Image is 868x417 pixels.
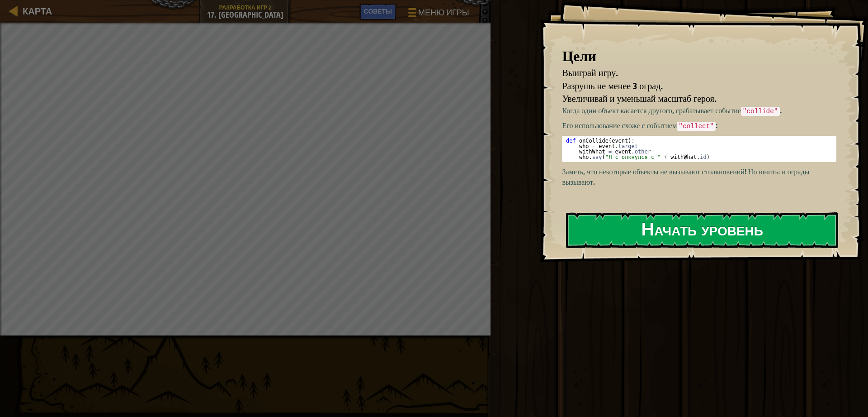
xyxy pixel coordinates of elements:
[18,5,52,17] a: Карта
[401,4,475,25] button: Меню игры
[562,80,663,92] span: Разрушь не менее 3 оград.
[562,120,843,131] p: Его использование схоже с событием :
[562,105,843,116] p: Когда один объект касается другого, срабатывает событие .
[418,7,469,19] span: Меню игры
[551,92,834,105] li: Увеличивай и уменьшай масштаб героя.
[562,67,618,79] span: Выиграй игру.
[566,212,838,248] button: Начать уровень
[562,46,836,67] div: Цели
[551,80,834,93] li: Разрушь не менее 3 оград.
[562,92,716,105] span: Увеличивай и уменьшай масштаб героя.
[23,5,52,17] span: Карта
[677,122,716,131] code: "collect"
[562,167,843,187] p: Заметь, что некоторые объекты не вызывают столкновений! Но юниты и ограды вызывают.
[364,7,392,15] span: Советы
[741,107,780,116] code: "collide"
[551,67,834,80] li: Выиграй игру.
